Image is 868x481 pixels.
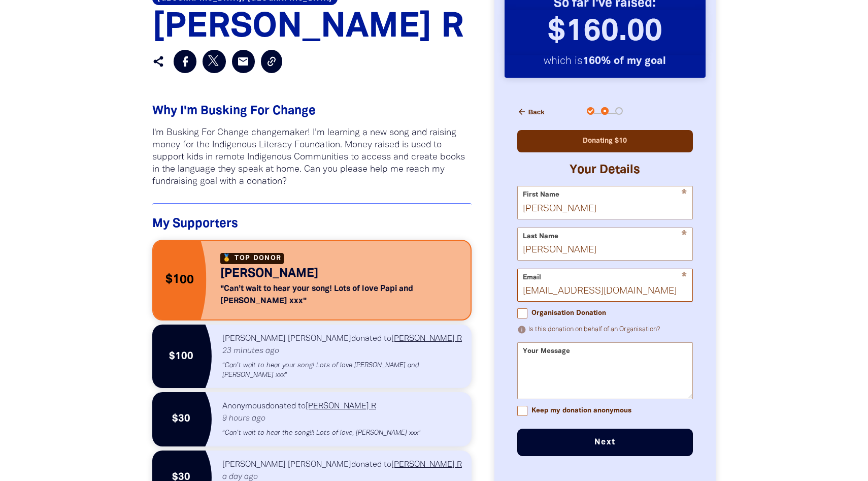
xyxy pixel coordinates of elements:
h6: Top Donor [220,253,284,265]
span: $30 [161,413,202,425]
span: donated to [351,461,391,468]
em: Anonymous [222,403,265,410]
span: $160.00 [548,18,662,46]
a: [PERSON_NAME] R [391,461,462,468]
em: "Can’t wait to hear your song! Lots of love [PERSON_NAME] and [PERSON_NAME] xxx" [222,363,419,378]
a: Post [203,50,225,73]
em: "Can’t wait to hear the song!!! Lots of love, [PERSON_NAME] xxx" [222,430,421,436]
span: donated to [265,403,306,410]
a: email [232,50,255,73]
span: donated to [351,335,391,342]
em: [PERSON_NAME] [288,335,351,342]
button: Next [517,429,693,456]
strong: 160% of my goal [583,56,666,66]
span: Keep my donation anonymous [531,406,631,415]
div: $100 [147,241,206,319]
p: I'm Busking For Change changemaker! I’m learning a new song and raising money for the Indigenous ... [152,127,472,188]
h3: Your Details [517,163,693,178]
button: Copy Link [261,50,282,73]
input: Organisation Donation [517,308,527,318]
a: Share [174,50,196,73]
p: which is [505,55,706,78]
div: Donating $10 [517,130,693,152]
span: [PERSON_NAME] R [152,12,464,43]
a: [PERSON_NAME] R [391,335,462,342]
button: Navigate to step 1 of 3 to enter your donation amount [587,107,594,115]
button: Back [513,103,549,120]
h4: My Supporters [152,216,472,232]
div: " Can’t wait to hear your song! Lots of love Papi and [PERSON_NAME] xxx " [220,283,449,307]
button: Navigate to step 2 of 3 to enter your details [601,107,609,115]
em: [PERSON_NAME] [222,461,286,468]
p: 9 hours ago [222,412,463,425]
p: 23 minutes ago [222,345,463,357]
div: [PERSON_NAME] [220,268,458,280]
i: arrow_back [517,107,526,116]
em: [PERSON_NAME] [222,335,286,342]
button: Navigate to step 3 of 3 to enter your payment details [615,107,623,115]
em: [PERSON_NAME] [288,461,351,468]
i: email [237,55,249,68]
p: Is this donation on behalf of an Organisation? [517,323,693,335]
span: Organisation Donation [531,308,606,318]
a: [PERSON_NAME] R [306,403,376,410]
i: info [517,325,526,334]
span: Why I'm Busking For Change [152,106,316,117]
input: Keep my donation anonymous [517,406,527,416]
span: $100 [161,350,202,363]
